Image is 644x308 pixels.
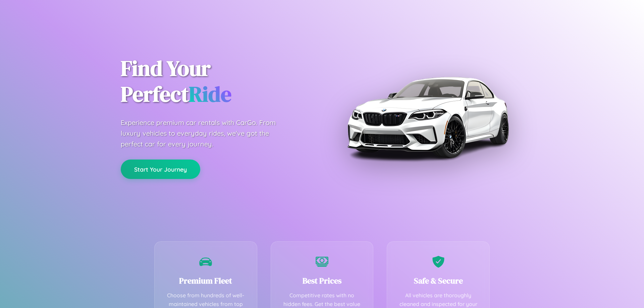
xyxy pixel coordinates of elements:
[281,275,363,286] h3: Best Prices
[121,160,200,179] button: Start Your Journey
[189,79,231,109] span: Ride
[121,56,312,107] h1: Find Your Perfect
[344,34,512,201] img: Premium BMW car rental vehicle
[121,117,288,149] p: Experience premium car rentals with CarGo. From luxury vehicles to everyday rides, we've got the ...
[165,275,247,286] h3: Premium Fleet
[397,275,479,286] h3: Safe & Secure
